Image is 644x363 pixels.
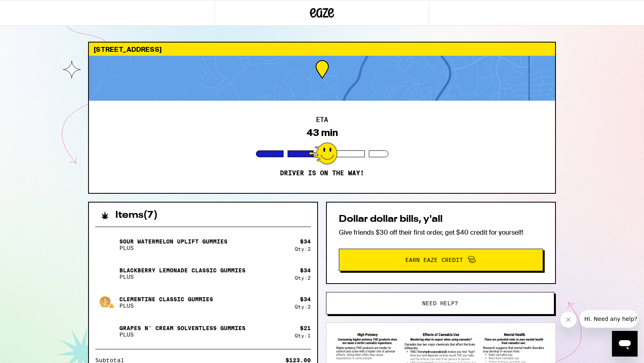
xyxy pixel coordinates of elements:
[119,238,227,245] p: Sour Watermelon UPLIFT Gummies
[339,228,543,237] p: Give friends $30 off their first order, get $40 credit for yourself!
[300,267,311,274] div: $ 34
[119,296,213,302] p: Clementine CLASSIC Gummies
[300,325,311,331] div: $ 21
[119,331,246,338] p: PLUS
[300,296,311,302] div: $ 34
[295,246,311,251] div: Qty: 2
[580,310,638,328] iframe: Message from company
[119,302,213,309] p: PLUS
[316,117,328,123] h2: ETA
[89,43,555,56] div: [STREET_ADDRESS]
[405,257,463,263] span: Earn Eaze Credit
[422,300,458,306] span: Need help?
[95,320,118,343] img: Grapes n' Cream Solventless Gummies
[280,169,364,177] p: Driver is on the way!
[295,333,311,338] div: Qty: 1
[95,291,118,314] img: Clementine CLASSIC Gummies
[95,357,130,363] div: Subtotal
[95,262,118,285] img: Blackberry Lemonade CLASSIC Gummies
[286,357,311,363] div: $123.00
[339,249,543,271] button: Earn Eaze Credit
[326,292,554,314] button: Need help?
[306,127,338,138] div: 43 min
[119,325,246,331] p: Grapes n' Cream Solventless Gummies
[95,233,118,256] img: Sour Watermelon UPLIFT Gummies
[115,211,158,220] h2: Items ( 7 )
[612,331,638,357] iframe: Button to launch messaging window
[119,267,246,274] p: Blackberry Lemonade CLASSIC Gummies
[300,238,311,245] div: $ 34
[119,245,227,251] p: PLUS
[295,275,311,280] div: Qty: 2
[119,274,246,280] p: PLUS
[560,312,576,328] iframe: Close message
[339,215,543,224] h2: Dollar dollar bills, y'all
[295,304,311,309] div: Qty: 2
